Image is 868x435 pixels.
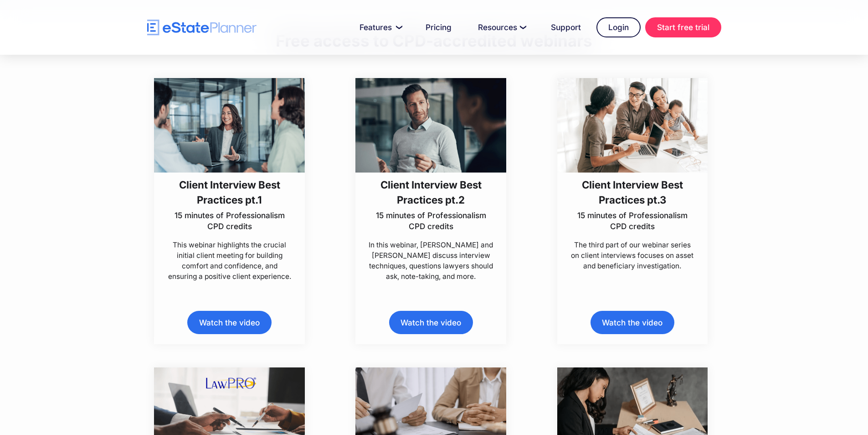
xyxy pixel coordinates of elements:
a: Client Interview Best Practices pt.115 minutes of Professionalism CPD creditsThis webinar highlig... [154,78,305,282]
a: Start free trial [645,17,721,37]
p: This webinar highlights the crucial initial client meeting for building comfort and confidence, a... [167,240,293,282]
h3: Client Interview Best Practices pt.3 [570,177,695,208]
a: Client Interview Best Practices pt.315 minutes of Professionalism CPD creditsThe third part of ou... [557,78,708,271]
a: Features [349,18,410,37]
p: In this webinar, [PERSON_NAME] and [PERSON_NAME] discuss interview techniques, questions lawyers ... [368,240,494,282]
h3: Client Interview Best Practices pt.1 [167,177,293,208]
a: Login [596,17,641,37]
a: Watch the video [389,311,473,334]
a: Pricing [415,18,462,37]
a: Client Interview Best Practices pt.215 minutes of Professionalism CPD creditsIn this webinar, [PE... [355,78,506,282]
a: Resources [467,18,535,37]
a: Watch the video [591,311,674,334]
p: 15 minutes of Professionalism CPD credits [167,210,293,232]
a: Watch the video [187,311,271,334]
a: Support [540,18,592,37]
p: The third part of our webinar series on client interviews focuses on asset and beneficiary invest... [570,240,695,271]
p: 15 minutes of Professionalism CPD credits [368,210,494,232]
h3: Client Interview Best Practices pt.2 [368,177,494,208]
p: 15 minutes of Professionalism CPD credits [570,210,695,232]
a: home [147,20,257,36]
